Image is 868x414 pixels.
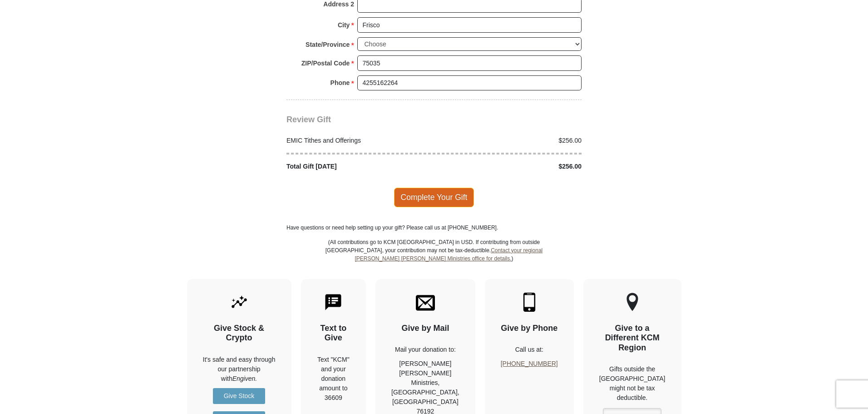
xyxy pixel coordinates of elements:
[301,57,350,70] strong: ZIP/Postal Code
[213,388,265,404] a: Give Stock
[599,324,666,353] h4: Give to a Different KCM Region
[501,345,558,354] p: Call us at:
[391,324,459,334] h4: Give by Mail
[282,136,434,145] div: EMIC Tithes and Offerings
[416,293,435,312] img: envelope.svg
[338,19,350,31] strong: City
[286,115,331,124] span: Review Gift
[434,136,587,145] div: $256.00
[324,293,343,312] img: text-to-give.svg
[501,360,558,367] a: [PHONE_NUMBER]
[203,355,276,384] p: It's safe and easy through our partnership with
[355,247,542,262] a: Contact your regional [PERSON_NAME] [PERSON_NAME] Ministries office for details.
[330,76,350,89] strong: Phone
[317,355,350,403] div: Text "KCM" and your donation amount to 36609
[325,238,543,279] p: (All contributions go to KCM [GEOGRAPHIC_DATA] in USD. If contributing from outside [GEOGRAPHIC_D...
[626,293,639,312] img: other-region
[599,364,666,403] p: Gifts outside the [GEOGRAPHIC_DATA] might not be tax deductible.
[286,224,582,232] p: Have questions or need help setting up your gift? Please call us at [PHONE_NUMBER].
[282,162,434,171] div: Total Gift [DATE]
[501,324,558,334] h4: Give by Phone
[391,345,459,354] p: Mail your donation to:
[317,324,350,343] h4: Text to Give
[203,324,276,343] h4: Give Stock & Crypto
[306,38,350,51] strong: State/Province
[232,375,257,382] i: Engiven.
[394,188,474,207] span: Complete Your Gift
[520,293,539,312] img: mobile.svg
[230,293,249,312] img: give-by-stock.svg
[434,162,587,171] div: $256.00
